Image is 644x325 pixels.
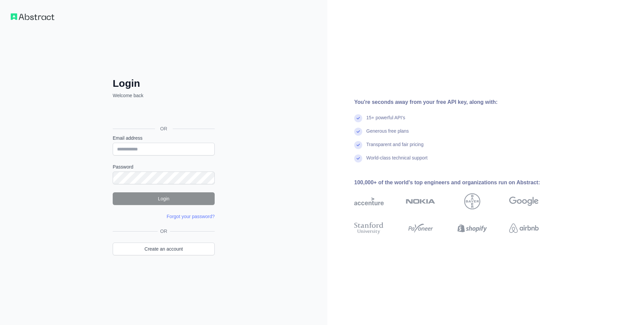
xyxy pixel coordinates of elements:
img: airbnb [509,221,539,236]
button: Login [113,192,215,205]
div: 15+ powerful API's [366,114,405,128]
span: OR [158,228,170,235]
div: 100,000+ of the world's top engineers and organizations run on Abstract: [354,179,560,187]
div: Login dengan Google. Dibuka di tab baru [113,106,213,121]
img: check mark [354,141,362,149]
iframe: Tombol Login dengan Google [109,106,217,121]
label: Password [113,164,215,170]
img: stanford university [354,221,384,236]
img: bayer [464,193,480,209]
div: Transparent and fair pricing [366,141,424,154]
a: Create an account [113,243,215,255]
img: nokia [406,193,435,209]
p: Welcome back [113,92,215,99]
img: check mark [354,154,362,162]
img: check mark [354,128,362,136]
img: accenture [354,193,384,209]
img: Workflow [11,13,54,20]
img: check mark [354,114,362,122]
img: shopify [458,221,487,236]
img: google [509,193,539,209]
div: Generous free plans [366,128,409,141]
h2: Login [113,77,215,89]
label: Email address [113,135,215,141]
div: World-class technical support [366,154,428,168]
div: You're seconds away from your free API key, along with: [354,98,560,106]
span: OR [155,125,173,132]
a: Forgot your password? [167,214,215,219]
img: payoneer [406,221,435,236]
